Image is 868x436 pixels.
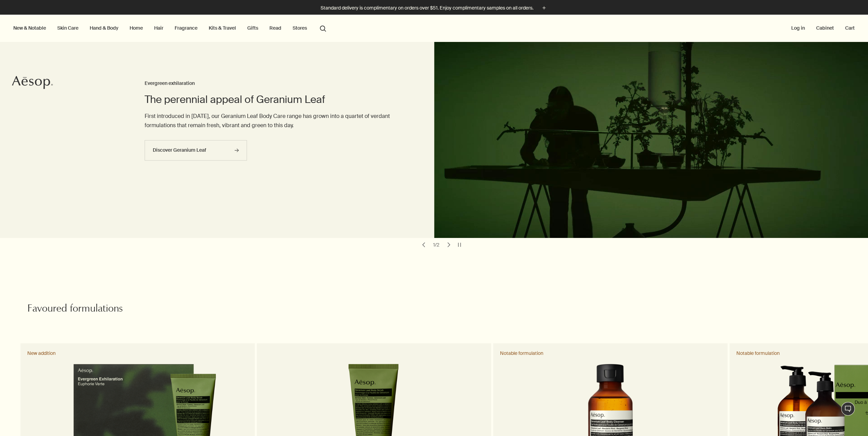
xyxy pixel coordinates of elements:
button: previous slide [419,240,428,250]
a: Discover Geranium Leaf [145,140,247,161]
a: Read [268,24,283,32]
h3: Evergreen exhilaration [145,79,407,88]
button: Standard delivery is complimentary on orders over $51. Enjoy complimentary samples on all orders. [321,4,548,12]
a: Fragrance [173,24,199,32]
button: Open search [317,21,329,34]
p: Standard delivery is complimentary on orders over $51. Enjoy complimentary samples on all orders. [321,4,533,12]
a: Cabinet [815,24,835,32]
a: Aesop [12,76,53,91]
button: next slide [444,240,454,250]
nav: primary [12,15,329,42]
button: Live Assistance [841,402,855,416]
a: Home [128,24,144,32]
button: New & Notable [12,24,47,32]
h2: The perennial appeal of Geranium Leaf [145,93,407,106]
a: Hand & Body [88,24,120,32]
svg: Aesop [12,76,53,89]
a: Gifts [246,24,260,32]
a: Hair [153,24,165,32]
button: Log in [790,24,806,32]
a: Skin Care [56,24,80,32]
button: Cart [844,24,856,32]
h2: Favoured formulations [27,303,294,316]
button: pause [455,240,464,250]
a: Kits & Travel [207,24,237,32]
nav: supplementary [790,15,856,42]
button: Stores [291,24,308,32]
p: First introduced in [DATE], our Geranium Leaf Body Care range has grown into a quartet of verdant... [145,111,407,130]
div: 1 / 2 [431,242,441,248]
